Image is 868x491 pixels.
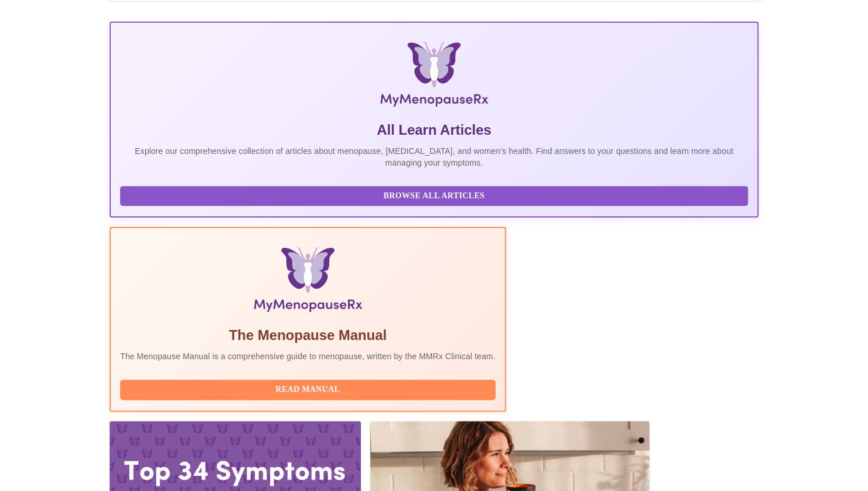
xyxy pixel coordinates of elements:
[132,383,484,397] span: Read Manual
[120,121,748,139] h5: All Learn Articles
[217,41,651,111] img: MyMenopauseRx Logo
[120,350,496,362] p: The Menopause Manual is a comprehensive guide to menopause, written by the MMRx Clinical team.
[120,380,496,400] button: Read Manual
[120,384,498,394] a: Read Manual
[120,145,748,169] p: Explore our comprehensive collection of articles about menopause, [MEDICAL_DATA], and women's hea...
[120,190,751,200] a: Browse All Articles
[180,247,435,317] img: Menopause Manual
[120,186,748,206] button: Browse All Articles
[132,189,736,204] span: Browse All Articles
[120,326,496,345] h5: The Menopause Manual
